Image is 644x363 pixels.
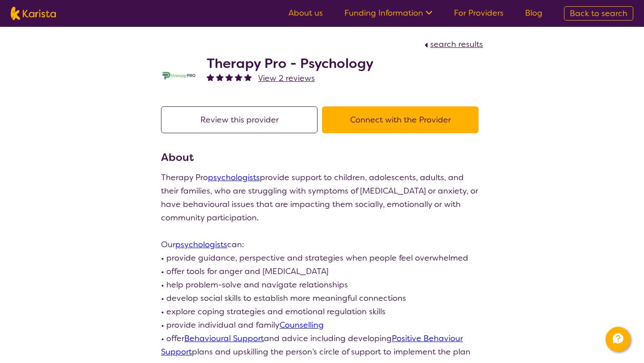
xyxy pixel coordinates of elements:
img: Karista logo [11,7,56,20]
h2: Therapy Pro - Psychology [207,55,373,72]
a: Blog [525,8,542,18]
a: For Providers [454,8,504,18]
a: Back to search [564,6,633,21]
h3: About [161,149,483,165]
button: Channel Menu [606,327,631,352]
a: Behavioural Support [184,333,264,344]
a: Review this provider [161,114,322,125]
p: • offer tools for anger and [MEDICAL_DATA] [161,265,483,278]
button: Review this provider [161,106,318,133]
p: • develop social skills to establish more meaningful connections [161,291,483,305]
p: • explore coping strategies and emotional regulation skills [161,305,483,318]
p: • help problem-solve and navigate relationships [161,278,483,291]
button: Connect with the Provider [322,106,479,133]
p: • provide individual and family [161,318,483,332]
img: fullstar [207,73,214,81]
p: • offer and advice including developing plans and upskilling the person’s circle of support to im... [161,332,483,359]
a: psychologists [208,172,260,183]
img: fullstar [225,73,233,81]
a: psychologists [175,239,227,250]
span: search results [430,39,483,50]
a: Connect with the Provider [322,114,483,125]
img: dzo1joyl8vpkomu9m2qk.jpg [161,71,197,80]
p: Our can: [161,238,483,251]
p: • provide guidance, perspective and strategies when people feel overwhelmed [161,251,483,265]
a: About us [288,8,323,18]
span: View 2 reviews [258,73,315,84]
a: Counselling [280,320,324,330]
img: fullstar [235,73,242,81]
a: Funding Information [344,8,432,18]
span: Back to search [570,8,627,19]
a: search results [422,39,483,50]
img: fullstar [244,73,252,81]
img: fullstar [216,73,224,81]
p: Therapy Pro provide support to children, adolescents, adults, and their families, who are struggl... [161,171,483,224]
a: View 2 reviews [258,72,315,85]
